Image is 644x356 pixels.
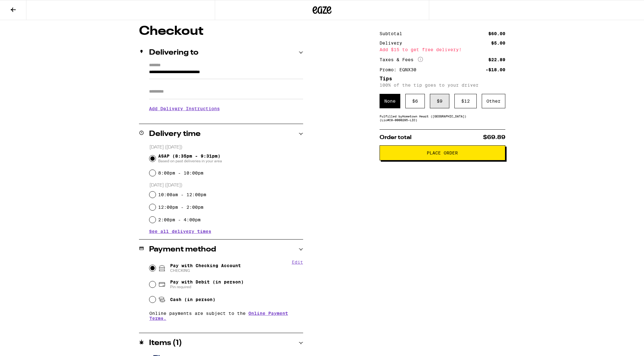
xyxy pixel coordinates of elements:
[4,4,45,9] span: Hi. Need any help?
[170,284,244,289] span: Pin required
[380,114,505,122] div: Fulfilled by Hometown Heart ([GEOGRAPHIC_DATA]) (Lic# C9-0000295-LIC )
[170,279,244,284] span: Pay with Debit (in person)
[149,144,303,150] p: [DATE] ([DATE])
[380,41,407,45] div: Delivery
[430,94,449,108] div: $ 9
[405,94,425,108] div: $ 6
[427,151,458,155] span: Place Order
[149,229,211,234] button: See all delivery times
[158,217,201,222] label: 2:00pm - 4:00pm
[380,94,400,108] div: None
[380,67,421,72] div: Promo: EQNX30
[482,94,505,108] div: Other
[491,41,505,45] div: $5.00
[158,205,203,210] label: 12:00pm - 2:00pm
[170,268,241,273] span: CHECKING
[488,57,505,62] div: $22.89
[149,101,303,116] h3: Add Delivery Instructions
[170,297,215,302] span: Cash (in person)
[380,31,407,36] div: Subtotal
[292,260,303,265] button: Edit
[149,130,201,138] h2: Delivery time
[158,154,222,164] span: ASAP (8:35pm - 9:31pm)
[380,47,505,52] div: Add $15 to get free delivery!
[158,159,222,164] span: Based on past deliveries in your area
[380,145,505,160] button: Place Order
[380,135,412,140] span: Order total
[486,67,505,72] div: -$18.00
[380,76,505,81] h5: Tips
[158,192,206,197] label: 10:00am - 12:00pm
[149,311,303,321] p: Online payments are subject to the
[158,170,203,175] label: 8:00pm - 10:00pm
[488,31,505,36] div: $60.00
[149,182,303,188] p: [DATE] ([DATE])
[483,135,505,140] span: $69.89
[149,339,182,347] h2: Items ( 1 )
[149,116,303,121] p: We'll contact you at [PHONE_NUMBER] when we arrive
[454,94,477,108] div: $ 12
[380,57,423,62] div: Taxes & Fees
[139,25,303,38] h1: Checkout
[149,49,198,57] h2: Delivering to
[149,246,216,253] h2: Payment method
[149,311,288,321] a: Online Payment Terms.
[170,263,241,273] span: Pay with Checking Account
[380,83,505,88] p: 100% of the tip goes to your driver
